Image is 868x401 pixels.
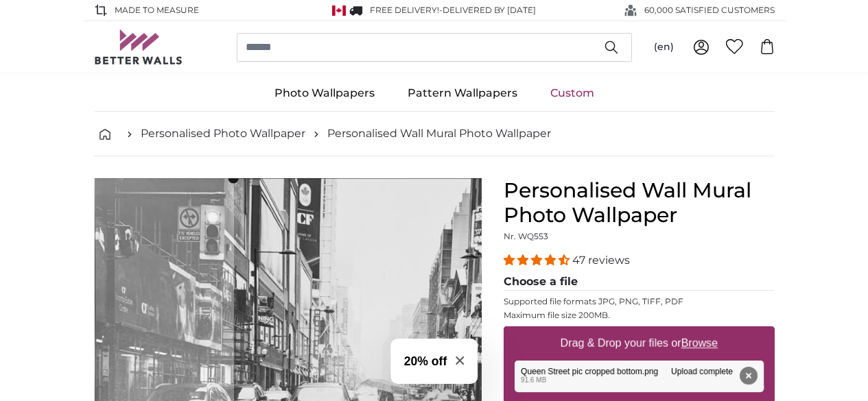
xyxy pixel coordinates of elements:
[504,296,775,307] p: Supported file formats JPG, PNG, TIFF, PDF
[504,310,775,321] p: Maximum file size 200MB.
[439,5,536,15] span: -
[504,178,775,228] h1: Personalised Wall Mural Photo Wallpaper
[504,231,548,241] span: Nr. WQ553
[327,125,551,142] a: Personalised Wall Mural Photo Wallpaper
[504,254,572,267] span: 4.38 stars
[443,5,536,15] span: Delivered by [DATE]
[141,125,305,142] a: Personalised Photo Wallpaper
[554,330,723,357] label: Drag & Drop your files or
[534,75,611,111] a: Custom
[572,254,630,267] span: 47 reviews
[332,5,346,16] img: Canada
[115,4,199,16] span: Made to Measure
[94,29,183,64] img: Betterwalls
[391,75,534,111] a: Pattern Wallpapers
[258,75,391,111] a: Photo Wallpapers
[644,4,775,16] span: 60,000 SATISFIED CUSTOMERS
[681,337,718,349] u: Browse
[643,35,685,60] button: (en)
[504,274,775,291] legend: Choose a file
[94,112,775,156] nav: breadcrumbs
[370,5,439,15] span: FREE delivery!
